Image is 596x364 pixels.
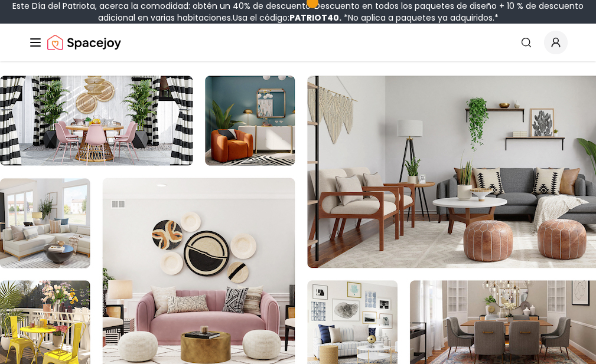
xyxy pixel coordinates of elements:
[47,31,121,54] a: Alegría espacial
[289,12,341,24] font: PATRIOT40.
[344,12,499,24] font: *No aplica a paquetes ya adquiridos.*
[28,24,568,61] nav: Global
[47,31,121,54] img: Logotipo de Spacejoy
[233,12,289,24] font: Usa el código:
